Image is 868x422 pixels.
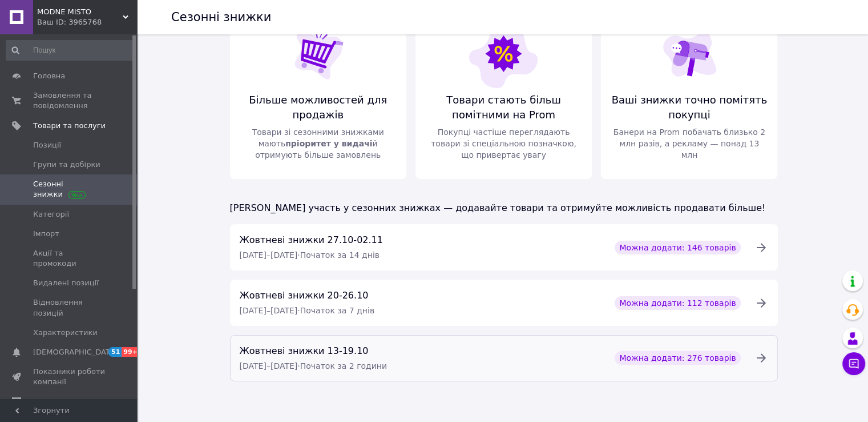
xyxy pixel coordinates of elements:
[297,250,380,260] span: · Початок за 14 днів
[610,126,768,161] span: Банери на Prom побачать близько 2 млн разів, а рекламу — понад 13 млн
[240,250,298,260] span: [DATE] – [DATE]
[619,352,736,364] span: Можна додати: 276 товарів
[33,179,106,200] span: Сезонні знижки
[33,229,59,239] span: Імпорт
[33,209,69,220] span: Категорії
[619,242,736,253] span: Можна додати: 146 товарів
[285,139,372,148] span: пріоритет у видачі
[425,126,583,161] span: Покупці частіше переглядають товари зі спеціальною позначкою, що привертає увагу
[171,10,271,24] h1: Сезонні знижки
[239,126,397,161] span: Товари зі сезонними знижками мають й отримують більше замовлень
[230,335,778,381] a: Жовтневі знижки 13-19.10[DATE]–[DATE]·Початок за 2 годиниМожна додати: 276 товарів
[297,361,387,371] span: · Початок за 2 години
[6,40,135,61] input: Пошук
[425,93,583,122] span: Товари стають більш помітними на Prom
[37,7,123,17] span: MODNE MISTO
[240,345,369,356] span: Жовтневі знижки 13-19.10
[239,93,397,122] span: Більше можливостей для продажів
[610,93,768,122] span: Ваші знижки точно помітять покупці
[230,224,778,270] a: Жовтневі знижки 27.10-02.11[DATE]–[DATE]·Початок за 14 днівМожна додати: 146 товарів
[240,234,383,245] span: Жовтневі знижки 27.10-02.11
[33,328,98,338] span: Характеристики
[240,361,298,371] span: [DATE] – [DATE]
[33,121,106,131] span: Товари та послуги
[33,297,106,318] span: Відновлення позицій
[230,280,778,326] a: Жовтневі знижки 20-26.10[DATE]–[DATE]·Початок за 7 днівМожна додати: 112 товарів
[33,90,106,111] span: Замовлення та повідомлення
[297,306,374,315] span: · Початок за 7 днів
[33,397,63,407] span: Відгуки
[37,17,137,27] div: Ваш ID: 3965768
[33,347,118,357] span: [DEMOGRAPHIC_DATA]
[240,290,369,301] span: Жовтневі знижки 20-26.10
[33,160,100,170] span: Групи та добірки
[240,306,298,315] span: [DATE] – [DATE]
[108,347,122,357] span: 51
[33,140,61,150] span: Позиції
[230,202,766,213] span: [PERSON_NAME] участь у сезонних знижках — додавайте товари та отримуйте можливість продавати більше!
[842,352,865,375] button: Чат з покупцем
[33,71,65,81] span: Головна
[33,278,99,288] span: Видалені позиції
[619,297,736,309] span: Можна додати: 112 товарів
[33,248,106,269] span: Акції та промокоди
[122,347,140,357] span: 99+
[33,367,106,387] span: Показники роботи компанії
